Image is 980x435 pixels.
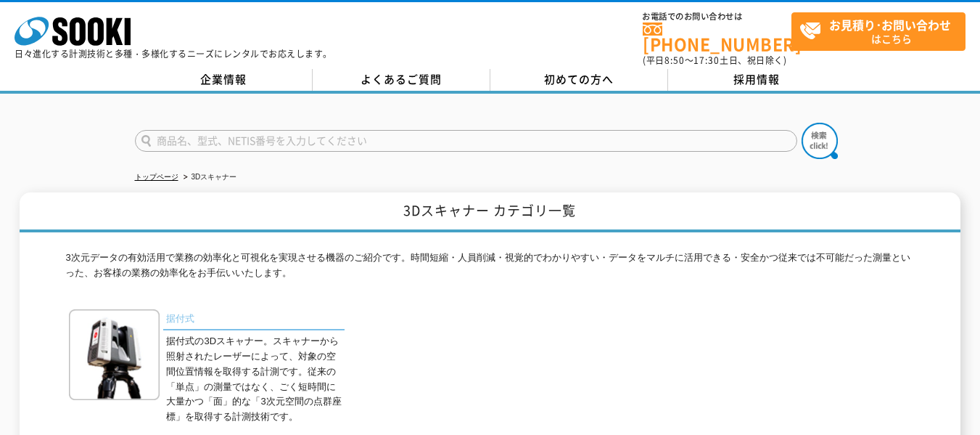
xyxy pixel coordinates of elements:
[664,54,685,67] span: 8:50
[799,13,965,49] span: はこちら
[65,251,914,288] p: 3次元データの有効活用で業務の効率化と可視化を実現させる機器のご紹介です。時間短縮・人員削減・視覚的でわかりやすい・データをマルチに活用できる・安全かつ従来では不可能だった測量といった、お客様の...
[135,173,178,181] a: トップページ
[135,69,313,91] a: 企業情報
[791,12,965,51] a: お見積り･お問い合わせはこちら
[166,334,345,425] p: 据付式の3Dスキャナー。スキャナーから照射されたレーザーによって、対象の空間位置情報を取得する計測です。従来の「単点」の測量ではなく、ごく短時間に大量かつ「面」的な「3次元空間の点群座標」を取得...
[20,192,960,232] h1: 3Dスキャナー カテゴリ一覧
[135,130,797,152] input: 商品名、型式、NETIS番号を入力してください
[313,69,490,91] a: よくあるご質問
[15,49,332,58] p: 日々進化する計測技術と多種・多様化するニーズにレンタルでお応えします。
[643,23,791,52] a: [PHONE_NUMBER]
[643,12,791,21] span: お電話でのお問い合わせは
[490,69,668,91] a: 初めての方へ
[643,54,786,67] span: (平日 ～ 土日、祝日除く)
[693,54,720,67] span: 17:30
[802,123,838,159] img: btn_search.png
[829,16,951,33] strong: お見積り･お問い合わせ
[181,170,237,185] li: 3Dスキャナー
[163,309,345,330] a: 据付式
[668,69,846,91] a: 採用情報
[544,71,614,87] span: 初めての方へ
[69,309,160,400] img: 据付式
